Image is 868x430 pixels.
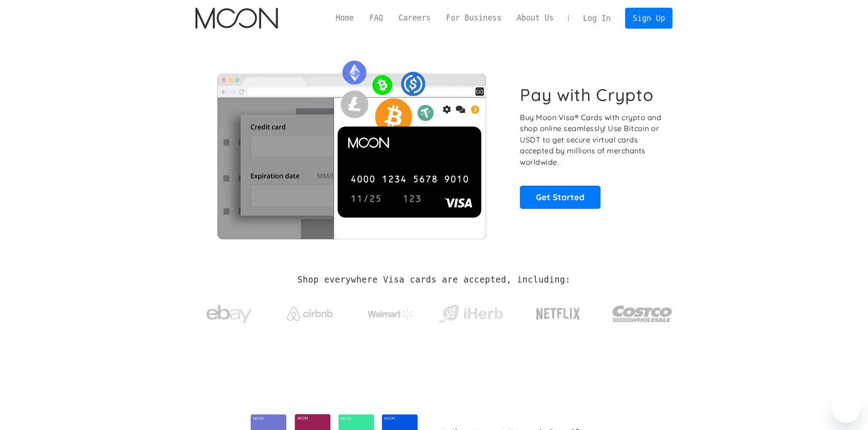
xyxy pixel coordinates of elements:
a: ebay [195,291,263,333]
a: Costco [612,288,673,335]
h1: Pay with Crypto [520,85,654,105]
a: home [195,8,278,29]
a: FAQ [362,12,391,24]
a: Sign Up [625,8,673,28]
h2: Shop everywhere Visa cards are accepted, including: [298,275,570,285]
a: Careers [391,12,438,24]
a: Get Started [520,186,601,208]
img: iHerb [437,302,505,326]
img: Moon Logo [195,8,278,29]
a: Airbnb [276,298,344,325]
img: Airbnb [287,307,333,321]
a: Home [328,12,362,24]
a: About Us [509,12,561,24]
a: Log In [575,8,618,28]
p: Buy Moon Visa® Cards with crypto and shop online seamlessly! Use Bitcoin or USDT to get secure vi... [520,112,663,168]
iframe: Кнопка запуска окна обмена сообщениями [832,394,861,423]
img: Walmart [368,309,413,319]
img: Costco [612,297,673,331]
a: iHerb [437,293,505,330]
img: ebay [206,300,252,329]
a: Walmart [356,299,424,324]
a: For Business [438,12,509,24]
img: Moon Cards let you spend your crypto anywhere Visa is accepted. [195,54,508,239]
img: Netflix [535,303,581,325]
a: Netflix [518,293,599,330]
